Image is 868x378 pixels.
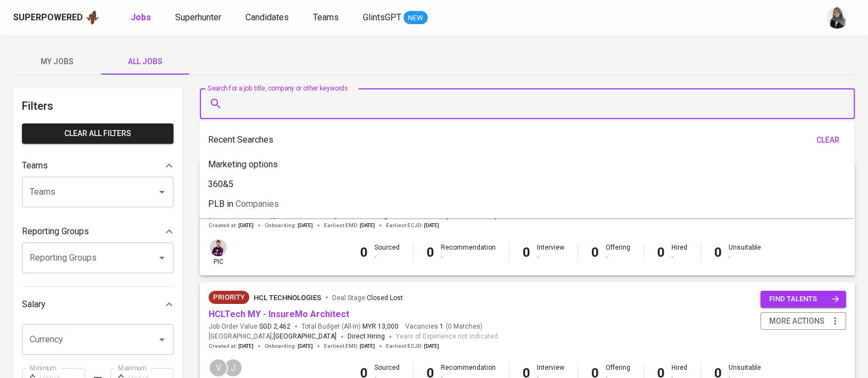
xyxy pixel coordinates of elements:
span: [GEOGRAPHIC_DATA] [273,331,337,342]
span: Earliest EMD : [324,222,375,229]
span: Job Order Value [209,322,290,331]
span: GlintsGPT [363,12,401,22]
p: 360&5 [208,178,233,191]
a: Teams [313,11,341,25]
p: Teams [22,159,48,172]
div: - [441,252,496,262]
span: My Jobs [20,55,94,69]
span: HCL Technologies [254,294,321,302]
div: Hired [671,243,687,262]
span: Closed Lost [367,294,403,302]
div: Interview [537,243,564,262]
span: Clear All filters [31,127,165,140]
img: sinta.windasari@glints.com [826,7,848,29]
span: NEW [404,13,428,24]
b: Jobs [131,12,151,22]
span: [DATE] [298,222,313,229]
b: 0 [657,245,665,260]
button: more actions [760,312,846,330]
span: Onboarding : [265,342,313,350]
div: Teams [22,155,173,177]
span: Earliest EMD : [324,342,375,350]
p: PLB in [208,198,279,211]
div: V [209,358,228,377]
span: Created at : [209,222,254,229]
img: app logo [85,9,100,26]
b: 0 [591,245,599,260]
a: Candidates [245,11,291,25]
span: clear [815,133,841,147]
div: pic [209,238,228,267]
p: Salary [22,298,46,311]
b: 0 [523,245,530,260]
b: 0 [360,245,368,260]
span: [DATE] [360,222,375,229]
span: Earliest ECJD : [386,342,439,350]
button: find talents [760,291,846,308]
span: Companies [236,199,279,209]
span: Priority [209,292,249,303]
span: All Jobs [108,55,182,69]
b: 0 [427,245,434,260]
span: Deal Stage : [332,294,403,302]
span: [DATE] [360,342,375,350]
div: - [729,252,761,262]
div: - [537,252,564,262]
a: Superhunter [175,11,223,25]
span: Earliest ECJD : [386,222,439,229]
span: Vacancies ( 0 Matches ) [405,322,483,331]
button: Open [154,332,170,347]
div: New Job received from Demand Team [209,291,249,304]
span: [DATE] [238,222,254,229]
p: Marketing options [208,158,278,171]
span: [DATE] [424,222,439,229]
span: 1 [438,322,444,331]
span: [DATE] [298,342,313,350]
div: Recent Searches [208,130,845,150]
span: Direct Hiring [348,332,385,340]
div: Superpowered [13,12,83,24]
div: Salary [22,294,173,315]
b: 0 [714,245,722,260]
a: GlintsGPT NEW [363,11,428,25]
span: [DATE] [238,342,254,350]
span: [DATE] [424,342,439,350]
div: Recommendation [441,243,496,262]
div: Reporting Groups [22,221,173,242]
img: erwin@glints.com [210,239,227,256]
h6: Filters [22,97,173,115]
span: MYR 13,000 [362,322,399,331]
div: - [606,252,630,262]
span: Created at : [209,342,254,350]
button: Open [154,250,170,266]
div: Sourced [374,243,400,262]
div: - [374,252,400,262]
div: - [671,252,687,262]
button: clear [810,130,845,150]
span: Total Budget (All-In) [301,322,399,331]
span: Teams [313,12,339,22]
span: more actions [769,314,825,328]
div: Unsuitable [729,243,761,262]
span: Years of Experience not indicated. [396,331,500,342]
div: Offering [606,243,630,262]
span: Candidates [245,12,289,22]
button: Open [154,184,170,200]
span: SGD 2,462 [259,322,290,331]
p: Reporting Groups [22,225,89,238]
div: J [223,358,243,377]
a: HCLTech MY - InsureMo Architect [209,309,349,319]
a: Jobs [131,11,153,25]
span: find talents [769,293,839,306]
button: Clear All filters [22,123,173,144]
span: Superhunter [175,12,221,22]
a: Superpoweredapp logo [13,9,100,26]
span: Onboarding : [265,222,313,229]
span: [GEOGRAPHIC_DATA] , [209,331,337,342]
